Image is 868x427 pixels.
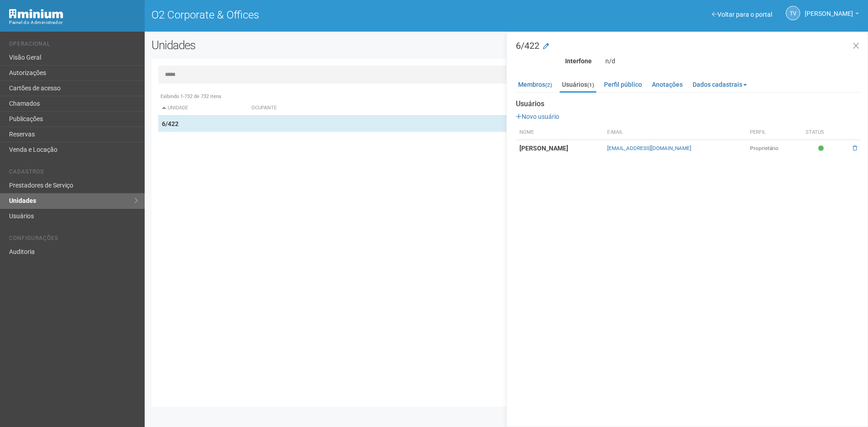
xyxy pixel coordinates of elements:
li: Configurações [9,235,138,244]
a: Usuários(1) [560,78,596,93]
a: Dados cadastrais [690,78,749,91]
strong: Usuários [516,100,861,108]
th: Unidade: activate to sort column descending [158,101,248,116]
th: Ocupante: activate to sort column ascending [248,101,555,116]
td: Proprietário [746,140,802,157]
a: Novo usuário [516,113,559,120]
div: Exibindo 1-732 de 732 itens [158,93,854,101]
span: Thayane Vasconcelos Torres [805,1,853,17]
li: Operacional [9,41,138,50]
h3: 6/422 [516,41,861,50]
a: [EMAIL_ADDRESS][DOMAIN_NAME] [607,145,691,151]
div: Interfone [509,57,599,65]
h2: Unidades [151,38,439,52]
small: (1) [587,82,594,88]
a: [PERSON_NAME] [805,11,859,19]
th: Status [802,125,842,140]
span: Ativo [818,145,826,152]
li: Cadastros [9,169,138,178]
a: TV [786,6,800,20]
th: E-mail [604,125,746,140]
th: Perfil [746,125,802,140]
h1: O2 Corporate & Offices [151,9,500,21]
th: Nome [516,125,604,140]
div: n/d [599,57,868,65]
strong: 6/422 [162,120,179,127]
a: Voltar para o portal [712,11,772,18]
img: Minium [9,9,63,19]
a: Modificar a unidade [543,42,549,51]
a: Membros(2) [516,78,554,91]
strong: [PERSON_NAME] [519,145,568,152]
a: Perfil público [602,78,644,91]
div: Painel do Administrador [9,19,138,27]
small: (2) [545,82,552,88]
a: Anotações [650,78,685,91]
